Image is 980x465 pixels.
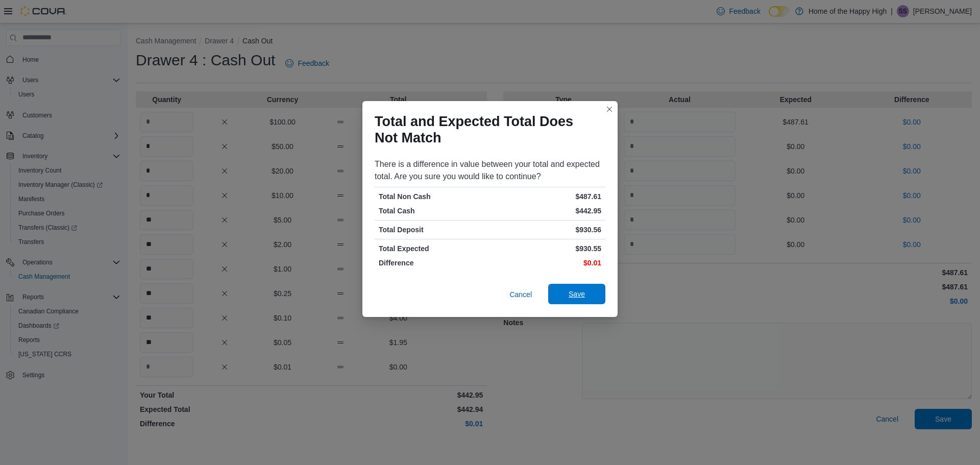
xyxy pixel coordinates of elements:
button: Closes this modal window [603,103,616,115]
p: Total Deposit [379,225,488,235]
button: Cancel [505,284,536,305]
button: Save [548,284,605,304]
p: $930.56 [492,225,601,235]
h1: Total and Expected Total Does Not Match [375,113,597,146]
p: $487.61 [492,191,601,202]
p: Total Expected [379,243,488,254]
div: There is a difference in value between your total and expected total. Are you sure you would like... [375,158,605,183]
span: Save [569,289,585,299]
p: $930.55 [492,243,601,254]
p: Difference [379,258,488,268]
p: $442.95 [492,206,601,216]
p: Total Non Cash [379,191,488,202]
span: Cancel [509,289,532,300]
p: $0.01 [492,258,601,268]
p: Total Cash [379,206,488,216]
